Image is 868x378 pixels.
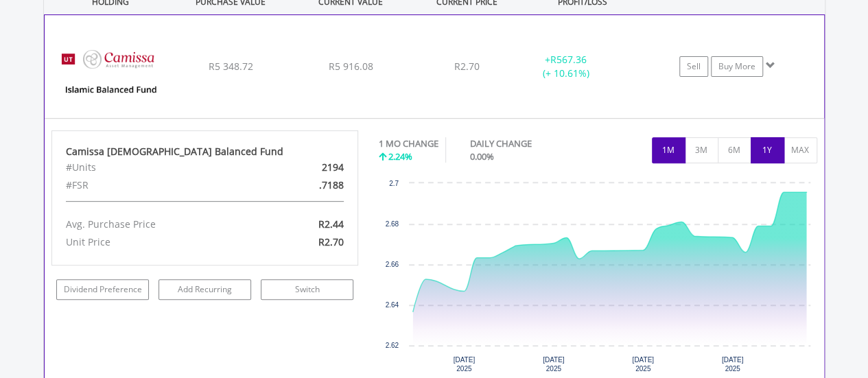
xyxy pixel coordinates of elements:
text: [DATE] 2025 [722,356,744,373]
a: Add Recurring [159,279,251,300]
span: R2.70 [318,235,344,248]
button: 6M [718,137,751,163]
a: Sell [679,56,708,77]
text: 2.64 [386,301,399,309]
text: [DATE] 2025 [454,356,476,373]
div: Camissa [DEMOGRAPHIC_DATA] Balanced Fund [66,145,344,158]
a: Switch [261,279,353,300]
span: R5 916.08 [328,60,373,73]
div: 2194 [255,158,354,176]
div: Avg. Purchase Price [56,215,255,233]
span: R567.36 [550,53,587,66]
div: .7188 [255,176,354,194]
span: 2.24% [388,150,412,163]
button: 1M [652,137,685,163]
span: R5 348.72 [208,60,253,73]
button: 3M [685,137,718,163]
a: Dividend Preference [56,279,149,300]
div: + (+ 10.61%) [514,53,617,80]
text: [DATE] 2025 [543,356,565,373]
span: R2.44 [318,217,344,231]
div: DAILY CHANGE [470,137,580,150]
button: MAX [784,137,817,163]
text: 2.68 [386,220,399,228]
span: 0.00% [470,150,494,163]
text: 2.62 [386,342,399,349]
text: 2.66 [386,261,399,268]
text: [DATE] 2025 [632,356,654,373]
span: R2.70 [454,60,480,73]
a: Buy More [711,56,763,77]
text: 2.7 [389,180,399,187]
button: 1Y [751,137,784,163]
div: #FSR [56,176,255,194]
img: UT.ZA.KAICB.png [51,32,169,115]
div: #Units [56,158,255,176]
div: Unit Price [56,233,255,251]
div: 1 MO CHANGE [379,137,438,150]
